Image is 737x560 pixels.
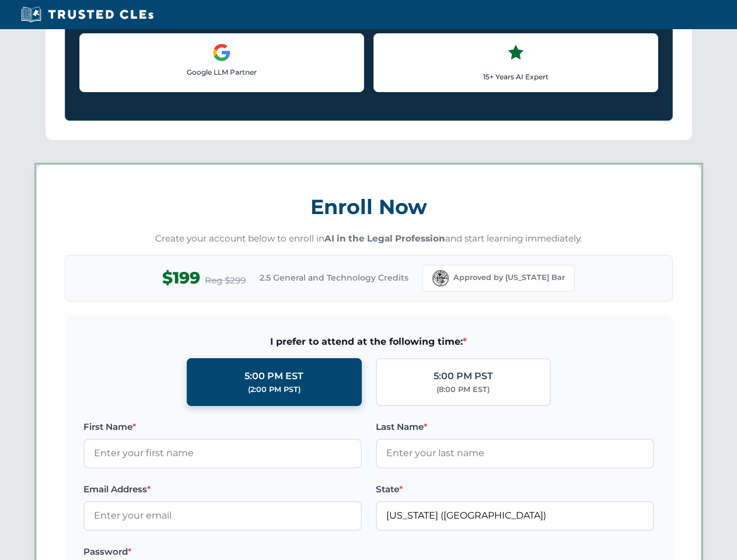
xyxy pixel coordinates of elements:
div: 5:00 PM EST [244,369,303,384]
label: Last Name [376,420,654,434]
label: Email Address [83,482,362,496]
input: Florida (FL) [376,501,654,530]
div: 5:00 PM PST [434,369,493,384]
label: State [376,482,654,496]
span: $199 [162,265,200,291]
img: Florida Bar [432,270,449,286]
p: Create your account below to enroll in and start learning immediately. [65,232,673,246]
p: 15+ Years AI Expert [383,71,648,82]
input: Enter your first name [83,439,362,468]
strong: AI in the Legal Profession [324,233,445,244]
div: (8:00 PM EST) [436,384,490,395]
input: Enter your email [83,501,362,530]
img: Google [212,43,231,62]
span: 2.5 General and Technology Credits [260,271,408,284]
img: Trusted CLEs [18,6,157,23]
span: Approved by [US_STATE] Bar [453,272,565,283]
h3: Enroll Now [65,188,673,225]
div: (2:00 PM PST) [248,384,301,395]
span: Reg $299 [205,274,246,288]
span: I prefer to attend at the following time: [83,334,654,349]
input: Enter your last name [376,439,654,468]
label: Password [83,545,362,559]
label: First Name [83,420,362,434]
p: Google LLM Partner [89,66,354,78]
